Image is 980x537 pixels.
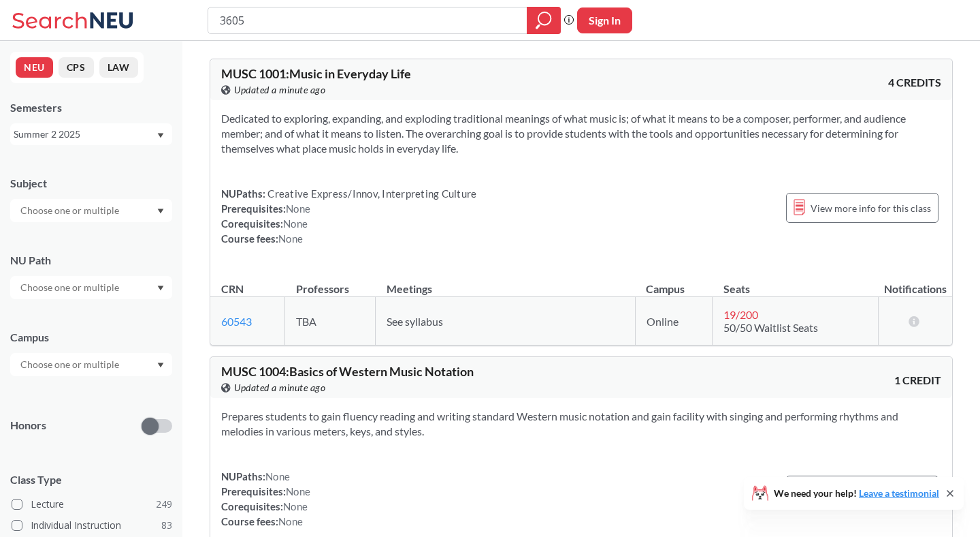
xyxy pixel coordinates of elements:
div: Dropdown arrow [10,199,172,222]
input: Choose one or multiple [14,202,128,219]
label: Lecture [12,495,172,513]
span: Creative Express/Innov, Interpreting Culture [265,187,476,200]
th: Professors [285,268,376,297]
th: Campus [635,268,712,297]
th: Notifications [878,268,952,297]
div: Dropdown arrow [10,353,172,376]
span: Updated a minute ago [234,82,325,97]
span: None [278,515,303,527]
section: Dedicated to exploring, expanding, and exploding traditional meanings of what music is; of what i... [221,111,941,156]
button: CPS [59,57,94,78]
span: 50/50 Waitlist Seats [723,321,818,334]
svg: magnifying glass [536,11,552,30]
span: View more info for this class [811,200,931,217]
span: 19 / 200 [723,308,758,321]
span: None [283,217,308,230]
span: We need your help! [774,489,939,498]
td: Online [635,297,712,346]
div: Summer 2 2025 [14,127,156,142]
input: Choose one or multiple [14,279,128,296]
th: Seats [713,268,879,297]
svg: Dropdown arrow [157,286,164,291]
svg: Dropdown arrow [157,209,164,214]
div: NUPaths: Prerequisites: Corequisites: Course fees: [221,469,310,529]
span: MUSC 1004 : Basics of Western Music Notation [221,364,474,379]
button: LAW [99,57,138,78]
th: Meetings [376,268,636,297]
input: Choose one or multiple [14,356,128,373]
svg: Dropdown arrow [157,133,164,138]
a: Leave a testimonial [859,487,939,499]
span: None [283,500,308,512]
div: magnifying glass [527,7,561,34]
span: See syllabus [387,315,443,328]
label: Individual Instruction [12,517,172,534]
span: None [286,202,310,215]
div: NUPaths: Prerequisites: Corequisites: Course fees: [221,186,476,246]
td: TBA [285,297,376,346]
section: Prepares students to gain fluency reading and writing standard Western music notation and gain fa... [221,409,941,439]
span: None [265,470,290,482]
span: 83 [161,518,172,533]
div: Subject [10,176,172,191]
div: Summer 2 2025Dropdown arrow [10,123,172,145]
span: Updated a minute ago [234,380,325,395]
span: MUSC 1001 : Music in Everyday Life [221,66,411,81]
div: CRN [221,281,244,296]
button: Sign In [577,7,632,33]
div: Semesters [10,100,172,115]
div: NU Path [10,253,172,268]
input: Class, professor, course number, "phrase" [218,9,517,32]
span: None [286,485,310,497]
span: Class Type [10,472,172,487]
div: Campus [10,330,172,345]
a: 60543 [221,315,252,328]
span: 4 CREDITS [888,75,941,90]
button: NEU [16,57,53,78]
svg: Dropdown arrow [157,363,164,368]
span: 1 CREDIT [894,373,941,388]
span: 249 [156,497,172,512]
span: None [278,232,303,245]
div: Dropdown arrow [10,276,172,299]
p: Honors [10,418,46,433]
